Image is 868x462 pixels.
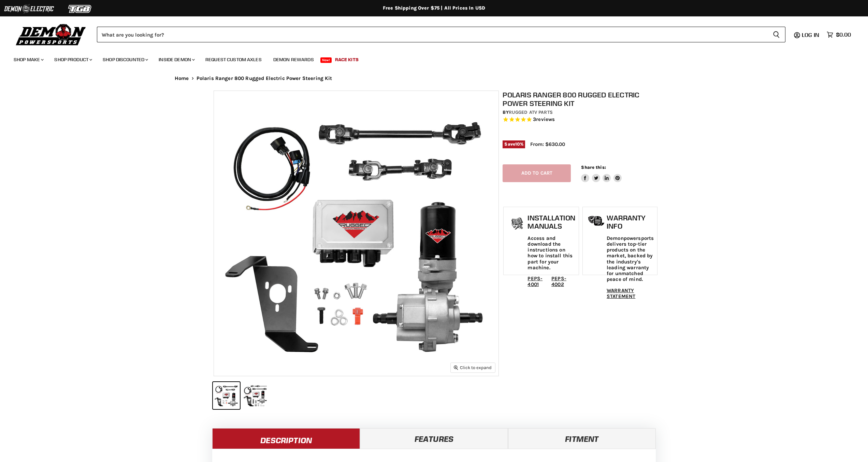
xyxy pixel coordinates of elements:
[581,165,606,170] span: Share this:
[515,141,520,147] span: 10
[213,382,240,409] button: IMAGE thumbnail
[161,76,707,81] nav: Breadcrumbs
[527,235,575,271] p: Access and download the instructions on how to install this part for your machine.
[454,365,492,370] span: Click to expand
[49,53,96,67] a: Shop Product
[3,2,55,15] img: Demon Electric Logo 2
[503,140,525,148] span: Save %
[530,141,565,147] span: From: $630.00
[503,109,658,116] div: by
[836,31,851,38] span: $0.00
[503,116,658,123] span: Rated 4.7 out of 5 stars 3 reviews
[533,117,555,123] span: 3 reviews
[268,53,319,67] a: Demon Rewards
[161,5,707,11] div: Free Shipping Over $75 | All Prices In USD
[200,53,267,67] a: Request Custom Axles
[581,164,622,182] aside: Share this:
[508,428,656,449] a: Fitment
[9,50,849,67] ul: Main menu
[14,22,88,46] img: Demon Powersports
[509,109,553,115] a: Rugged ATV Parts
[212,428,360,449] a: Description
[588,216,605,226] img: warranty-icon.png
[551,275,566,287] a: PEPS-4002
[97,27,767,42] input: Search
[607,287,635,299] a: WARRANTY STATEMENT
[451,363,495,372] button: Click to expand
[607,235,654,283] p: Demonpowersports delivers top-tier products on the market, backed by the industry's leading warra...
[799,32,823,38] a: Log in
[97,27,785,42] form: Product
[98,53,152,67] a: Shop Discounted
[823,30,854,40] a: $0.00
[607,214,654,230] h1: Warranty Info
[360,428,508,449] a: Features
[242,382,269,409] button: IMAGE thumbnail
[536,117,555,123] span: reviews
[503,91,658,108] h1: Polaris Ranger 800 Rugged Electric Power Steering Kit
[175,76,189,81] a: Home
[330,53,364,67] a: Race Kits
[154,53,199,67] a: Inside Demon
[802,31,819,38] span: Log in
[9,53,48,67] a: Shop Make
[527,214,575,230] h1: Installation Manuals
[197,76,332,81] span: Polaris Ranger 800 Rugged Electric Power Steering Kit
[527,275,542,287] a: PEPS-4001
[320,57,332,63] span: New!
[767,27,785,42] button: Search
[55,2,106,15] img: TGB Logo 2
[509,216,526,233] img: install_manual-icon.png
[214,91,498,376] img: IMAGE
